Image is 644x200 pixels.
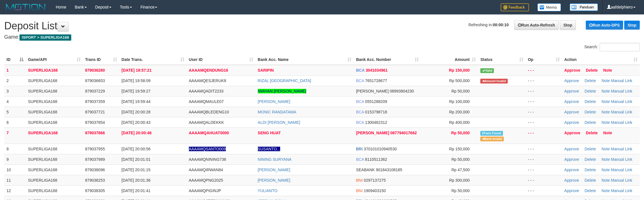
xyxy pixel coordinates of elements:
span: [PERSON_NAME] [356,131,389,135]
a: Stop [560,20,576,30]
span: Rp 200,000 [449,110,470,114]
td: 8 [4,144,26,154]
span: BCA [356,68,364,72]
a: Manual Link [611,147,632,151]
td: SUPERLIGA168 [26,117,83,128]
a: Approve [564,188,579,193]
span: AAAAMQENDUNG16 [189,68,228,72]
a: Approve [564,89,579,93]
a: Approve [564,68,580,72]
td: SUPERLIGA168 [26,144,83,154]
img: panduan.png [570,3,598,11]
a: YULIANTO [258,188,278,193]
td: - - - [526,75,562,86]
td: - - - [526,107,562,117]
a: SUSANTO... [258,147,280,151]
td: - - - [526,164,562,175]
span: AAAAMQPIGINJP [189,188,221,193]
a: Delete [585,89,596,93]
span: 879037229 [85,89,105,93]
span: 879038305 [85,188,105,193]
a: Delete [585,110,596,114]
span: Copy 370101010940530 to clipboard [364,147,397,151]
span: Rp 500,000 [449,78,470,83]
a: SARIPIN [258,68,274,72]
a: RIZAL [GEOGRAPHIC_DATA] [258,78,311,83]
span: BNI [356,178,362,183]
th: Action: activate to sort column ascending [562,54,640,65]
a: Manual Link [611,188,632,193]
a: Delete [585,147,596,151]
td: - - - [526,185,562,196]
a: Manual Link [611,110,632,114]
span: AAAAMQBLEDENG10 [189,110,229,114]
a: Manual Link [611,168,632,172]
span: Rp 300,000 [449,178,470,183]
a: IWAYAN [PERSON_NAME] [258,89,306,93]
th: Trans ID: activate to sort column ascending [83,54,119,65]
img: MOTION_logo.png [4,3,47,11]
a: Note [602,168,610,172]
th: Game/API: activate to sort column ascending [26,54,83,65]
span: [DATE] 20:00:28 [122,110,150,114]
h1: Deposit List [4,20,640,32]
td: SUPERLIGA168 [26,107,83,117]
span: Amount is not matched [480,79,507,83]
a: Approve [564,131,580,135]
span: [DATE] 20:01:36 [122,178,150,183]
span: Rp 50,000 [451,188,470,193]
span: 879037854 [85,120,105,125]
span: Copy 0153798718 to clipboard [365,110,387,114]
a: Approve [564,157,579,162]
span: [DATE] 20:01:41 [122,188,150,193]
span: 879037955 [85,147,105,151]
td: 9 [4,154,26,164]
span: AAAAMQAHUAT0000 [189,131,229,135]
a: Approve [564,120,579,125]
a: Delete [585,120,596,125]
td: - - - [526,128,562,144]
a: Approve [564,99,579,104]
a: Delete [586,68,598,72]
td: SUPERLIGA168 [26,185,83,196]
a: Note [602,110,610,114]
a: [PERSON_NAME] [258,99,290,104]
td: - - - [526,117,562,128]
td: SUPERLIGA168 [26,75,83,86]
span: 879036280 [85,68,105,72]
span: BNI [356,188,362,193]
span: 879037721 [85,110,105,114]
a: Approve [564,178,579,183]
span: AAAAMQALDEKKK [189,120,224,125]
td: 6 [4,117,26,128]
a: Approve [564,147,579,151]
a: Note [602,99,610,104]
span: [DATE] 19:59:44 [122,99,150,104]
td: 11 [4,175,26,185]
td: 7 [4,128,26,144]
span: [DATE] 19:57:21 [122,68,152,72]
span: Rp 50,000 [451,89,470,93]
a: Manual Link [611,89,632,93]
th: Bank Acc. Name: activate to sort column ascending [256,54,354,65]
img: Button%20Memo.svg [537,3,561,11]
span: Rp 150,000 [449,68,470,72]
td: 2 [4,75,26,86]
span: ISPORT > SUPERLIGA168 [20,34,71,41]
span: 879037359 [85,99,105,104]
span: Rp 47,500 [451,168,470,172]
span: Copy 3041034961 to clipboard [366,68,388,72]
span: Similar transaction found [480,131,503,136]
a: Approve [564,168,579,172]
a: MONIC RANDATAMA [258,110,296,114]
a: Manual Link [611,157,632,162]
td: - - - [526,175,562,185]
a: [PERSON_NAME] [258,168,290,172]
a: Approve [564,110,579,114]
th: Bank Acc. Number: activate to sort column ascending [354,54,421,65]
h4: Game: [4,34,640,40]
a: Manual Link [611,99,632,104]
span: 879038253 [85,178,105,183]
span: BCA [356,99,364,104]
span: [DATE] 20:00:56 [122,147,150,151]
